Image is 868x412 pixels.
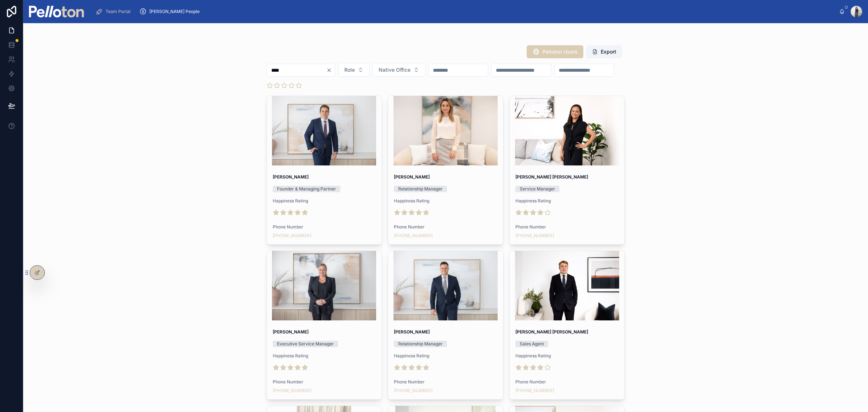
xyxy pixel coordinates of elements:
a: [PERSON_NAME]Relationship ManagerHappiness RatingPhone Number[PHONE_NUMBER] [388,96,503,245]
strong: [PERSON_NAME] [394,329,430,335]
div: Relationship Manager [398,341,443,347]
span: Happiness Rating [273,353,376,359]
div: Martin-Appoved-2025.jpg [388,251,503,320]
span: Phone Number [394,224,497,230]
a: [PHONE_NUMBER] [515,233,554,239]
div: scrollable content [90,4,839,20]
a: [PERSON_NAME]Executive Service ManagerHappiness RatingPhone Number[PHONE_NUMBER] [267,251,382,400]
a: [PHONE_NUMBER] [394,233,433,239]
div: IMG_8942.jpeg [267,96,382,165]
span: Phone Number [273,224,376,230]
span: Phone Number [515,379,619,385]
span: Native Office [379,66,410,73]
div: Service Manager [520,186,555,192]
span: Phone Number [273,379,376,385]
div: Relationship Manager [398,186,443,192]
span: Happiness Rating [273,198,376,204]
div: Sarah-Angus-Approved-2025.jpg [267,251,382,320]
button: Select Button [338,63,370,77]
strong: [PERSON_NAME] [273,329,309,335]
a: [PHONE_NUMBER] [394,388,433,394]
a: [PERSON_NAME] [PERSON_NAME]Service ManagerHappiness RatingPhone Number[PHONE_NUMBER] [509,96,625,245]
span: [PERSON_NAME] People [149,9,200,14]
a: [PERSON_NAME] People [137,5,205,18]
strong: [PERSON_NAME] [PERSON_NAME] [515,329,588,335]
img: App logo [29,6,84,17]
button: Clear [326,67,335,73]
div: Kristie-APPROVED.jpg [388,96,503,165]
button: Select Button [373,63,425,77]
a: [PERSON_NAME] [PERSON_NAME]Sales AgentHappiness RatingPhone Number[PHONE_NUMBER] [509,251,625,400]
span: Pelloton Users [542,48,578,55]
div: Profiles_5_Vista_Street_Mosman_(LindsayChenPello).jpg [510,96,625,165]
span: Happiness Rating [394,353,497,359]
strong: [PERSON_NAME] [273,174,309,180]
a: [PERSON_NAME]Relationship ManagerHappiness RatingPhone Number[PHONE_NUMBER] [388,251,503,400]
span: Phone Number [394,379,497,385]
span: Happiness Rating [394,198,497,204]
a: [PERSON_NAME]Founder & Managing PartnerHappiness RatingPhone Number[PHONE_NUMBER] [267,96,382,245]
a: [PHONE_NUMBER] [273,233,311,239]
span: Role [344,66,355,73]
div: Founder & Managing Partner [277,186,336,192]
span: Happiness Rating [515,353,619,359]
a: [PHONE_NUMBER] [273,388,311,394]
a: Team Portal [93,5,136,18]
div: Sales Agent [520,341,544,347]
a: [PHONE_NUMBER] [515,388,554,394]
span: Phone Number [515,224,619,230]
div: Executive Service Manager [277,341,334,347]
strong: [PERSON_NAME] [PERSON_NAME] [515,174,588,180]
button: Export [586,45,622,58]
strong: [PERSON_NAME] [394,174,430,180]
span: Happiness Rating [515,198,619,204]
button: Pelloton Users [527,45,583,58]
div: Profile_Connor_Goggins.jpg [510,251,625,320]
span: Team Portal [106,9,131,14]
